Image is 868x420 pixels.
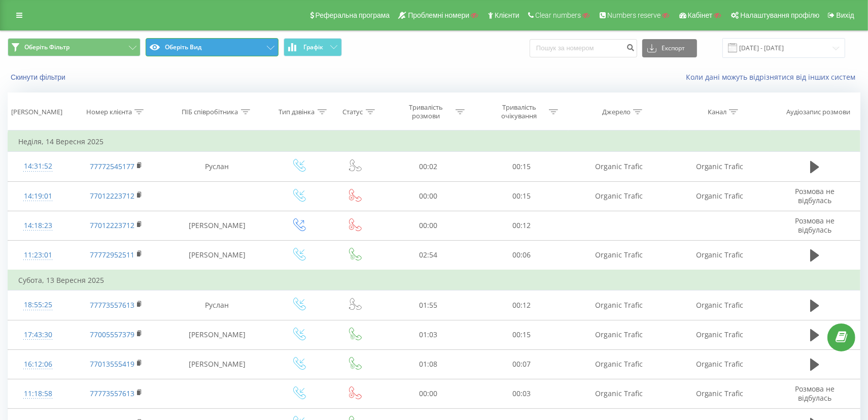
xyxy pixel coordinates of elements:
a: 77772545177 [90,161,134,171]
td: Organic Trafic [669,349,770,379]
div: 14:18:23 [18,216,57,236]
td: Organic Trafic [669,290,770,320]
span: Клієнти [495,11,519,19]
td: 00:15 [475,320,568,349]
button: Скинути фільтри [8,73,71,82]
a: 77772952511 [90,250,134,260]
div: 14:19:01 [18,186,57,206]
td: Субота, 13 Вересня 2025 [8,270,860,290]
span: Вихід [837,11,854,19]
td: 00:07 [475,349,568,379]
td: 01:55 [381,290,475,320]
td: Organic Trafic [669,320,770,349]
td: 00:00 [381,211,475,240]
td: 00:02 [381,152,475,181]
td: 00:15 [475,181,568,211]
td: 00:06 [475,240,568,270]
td: Руслан [165,152,269,181]
div: Тип дзвінка [279,108,315,116]
td: 00:15 [475,152,568,181]
a: 77773557613 [90,389,134,398]
span: Графік [303,44,323,51]
td: [PERSON_NAME] [165,349,269,379]
button: Оберіть Вид [146,38,279,56]
td: Organic Trafic [568,379,669,408]
td: Organic Trafic [669,240,770,270]
div: Статус [343,108,363,116]
div: 17:43:30 [18,325,57,345]
button: Графік [284,38,342,56]
div: 14:31:52 [18,156,57,176]
div: 18:55:25 [18,295,57,315]
td: Organic Trafic [669,152,770,181]
td: 01:08 [381,349,475,379]
td: Organic Trafic [669,379,770,408]
td: 00:12 [475,290,568,320]
span: Проблемні номери [408,11,469,19]
span: Розмова не відбулась [795,384,835,403]
div: ПІБ співробітника [182,108,238,116]
span: Оберіть Фільтр [24,43,70,51]
button: Експорт [642,39,697,57]
span: Кабінет [688,11,713,19]
td: Неділя, 14 Вересня 2025 [8,132,860,152]
div: 16:12:06 [18,354,57,374]
td: 00:12 [475,211,568,240]
span: Розмова не відбулась [795,216,835,235]
div: Тривалість очікування [492,103,546,120]
span: Numbers reserve [607,11,661,19]
td: Organic Trafic [568,320,669,349]
input: Пошук за номером [530,39,637,57]
td: Organic Trafic [669,181,770,211]
span: Налаштування профілю [740,11,819,19]
td: Organic Trafic [568,349,669,379]
td: Organic Trafic [568,240,669,270]
a: 77005557379 [90,330,134,339]
span: Clear numbers [535,11,581,19]
a: 77012223712 [90,191,134,201]
a: 77013555419 [90,359,134,369]
div: Аудіозапис розмови [786,108,850,116]
td: 01:03 [381,320,475,349]
a: 77012223712 [90,220,134,230]
div: Канал [708,108,726,116]
td: 00:00 [381,379,475,408]
td: 02:54 [381,240,475,270]
td: [PERSON_NAME] [165,320,269,349]
td: [PERSON_NAME] [165,211,269,240]
div: [PERSON_NAME] [11,108,62,116]
td: 00:03 [475,379,568,408]
div: 11:18:58 [18,384,57,404]
td: Руслан [165,290,269,320]
td: Organic Trafic [568,181,669,211]
div: 11:23:01 [18,245,57,265]
td: 00:00 [381,181,475,211]
div: Тривалість розмови [399,103,453,120]
div: Джерело [602,108,631,116]
span: Розмова не відбулась [795,186,835,205]
button: Оберіть Фільтр [8,38,141,56]
a: Коли дані можуть відрізнятися вiд інших систем [686,72,860,82]
span: Реферальна програма [316,11,390,19]
td: Organic Trafic [568,152,669,181]
a: 77773557613 [90,300,134,310]
td: [PERSON_NAME] [165,240,269,270]
div: Номер клієнта [86,108,132,116]
td: Organic Trafic [568,290,669,320]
